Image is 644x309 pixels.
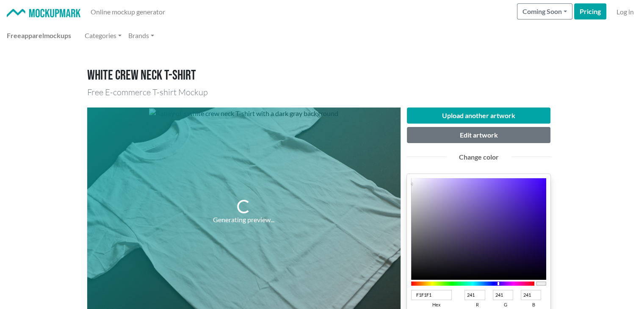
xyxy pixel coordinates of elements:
a: Log in [613,3,637,20]
a: Freeapparelmockups [3,27,75,44]
a: Brands [125,27,158,44]
button: Coming Soon [517,3,572,19]
img: Mockup Mark [7,9,80,18]
h1: White crew neck T-shirt [87,68,557,84]
span: apparel [21,31,44,39]
button: Edit artwork [407,127,551,143]
button: Upload another artwork [407,108,551,124]
a: Online mockup generator [87,3,169,20]
h3: Free E-commerce T-shirt Mockup [87,87,557,97]
a: Categories [81,27,125,44]
a: Pricing [574,3,606,19]
div: Change color [453,152,505,162]
div: Generating preview... [213,215,274,225]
